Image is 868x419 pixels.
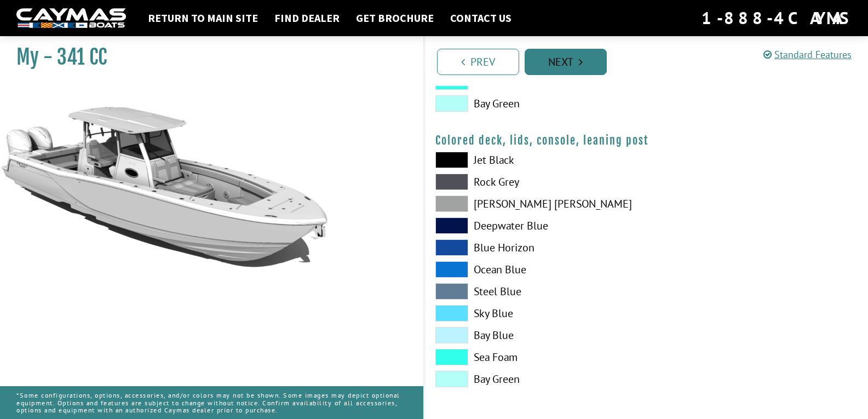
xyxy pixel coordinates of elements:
label: Bay Green [435,95,635,112]
label: Steel Blue [435,283,635,300]
a: Return to main site [142,11,263,25]
label: Sea Foam [435,349,635,365]
label: Blue Horizon [435,239,635,256]
img: white-logo-c9c8dbefe5ff5ceceb0f0178aa75bf4bb51f6bca0971e226c86eb53dfe498488.png [16,8,126,28]
a: Contact Us [445,11,517,25]
label: Ocean Blue [435,261,635,278]
label: Deepwater Blue [435,217,635,234]
label: Bay Blue [435,327,635,343]
div: 1-888-4CAYMAS [702,6,852,30]
a: Get Brochure [350,11,439,25]
p: *Some configurations, options, accessories, and/or colors may not be shown. Some images may depic... [16,386,407,419]
a: Standard Features [763,48,852,61]
a: Prev [437,49,519,75]
label: Jet Black [435,152,635,168]
label: Sky Blue [435,305,635,322]
label: [PERSON_NAME] [PERSON_NAME] [435,196,635,212]
label: Rock Grey [435,174,635,190]
label: Bay Green [435,371,635,387]
h1: My - 341 CC [16,45,396,70]
h4: Colored deck, lids, console, leaning post [435,134,858,147]
a: Find Dealer [269,11,345,25]
a: Next [525,49,607,75]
